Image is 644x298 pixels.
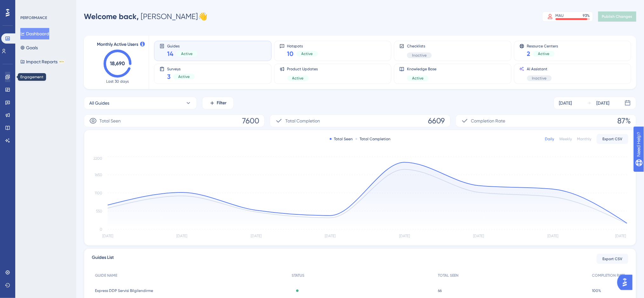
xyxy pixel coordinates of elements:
[106,79,129,84] span: Last 30 days
[527,44,558,48] span: Resource Centers
[93,156,102,161] tspan: 2200
[292,76,304,81] span: Active
[559,99,572,107] div: [DATE]
[99,117,121,125] span: Total Seen
[471,117,505,125] span: Completion Rate
[217,99,227,107] span: Filter
[527,49,531,58] span: 2
[330,136,353,142] div: Total Seen
[102,234,113,239] tspan: [DATE]
[177,234,187,239] tspan: [DATE]
[167,44,198,48] span: Guides
[15,2,40,9] span: Need Help?
[407,66,437,72] span: Knowledge Base
[592,288,601,293] span: 100%
[545,136,554,142] div: Daily
[412,76,424,81] span: Active
[178,74,190,79] span: Active
[618,116,631,126] span: 87%
[20,15,47,20] div: PERFORMANCE
[615,234,626,239] tspan: [DATE]
[110,60,125,66] text: 18,690
[167,49,173,58] span: 14
[602,14,633,19] span: Publish Changes
[325,234,336,239] tspan: [DATE]
[285,117,320,125] span: Total Completion
[473,234,484,239] tspan: [DATE]
[356,136,391,142] div: Total Completion
[100,227,102,232] tspan: 0
[302,51,313,56] span: Active
[92,254,114,264] span: Guides List
[202,97,234,109] button: Filter
[96,209,102,213] tspan: 550
[583,13,590,18] div: 93 %
[251,234,261,239] tspan: [DATE]
[603,256,623,261] span: Export CSV
[20,42,38,53] button: Goals
[556,13,564,18] div: MAU
[412,53,427,58] span: Inactive
[547,234,558,239] tspan: [DATE]
[407,44,432,49] span: Checklists
[577,136,592,142] div: Monthly
[95,173,102,177] tspan: 1650
[597,254,628,264] button: Export CSV
[559,136,572,142] div: Weekly
[167,72,171,81] span: 3
[597,99,610,107] div: [DATE]
[20,56,64,67] button: Impact ReportsBETA
[89,99,109,107] span: All Guides
[181,51,193,56] span: Active
[84,12,139,21] span: Welcome back,
[95,288,153,293] span: Express DDP Servisi Bilgilendirme
[20,28,49,39] button: Dashboard
[603,136,623,142] span: Export CSV
[287,44,318,48] span: Hotspots
[84,97,197,109] button: All Guides
[97,41,138,48] span: Monthly Active Users
[438,273,459,278] span: TOTAL SEEN
[598,11,636,22] button: Publish Changes
[532,76,547,81] span: Inactive
[287,66,318,72] span: Product Updates
[399,234,410,239] tspan: [DATE]
[95,273,117,278] span: GUIDE NAME
[428,116,445,126] span: 6609
[287,49,294,58] span: 10
[242,116,259,126] span: 7600
[597,134,628,144] button: Export CSV
[538,51,550,56] span: Active
[59,60,64,63] div: BETA
[84,11,207,22] div: [PERSON_NAME] 👋
[167,66,195,71] span: Surveys
[527,66,552,72] span: AI Assistant
[438,288,442,293] span: 66
[617,273,636,292] iframe: UserGuiding AI Assistant Launcher
[292,273,304,278] span: STATUS
[95,191,102,195] tspan: 1100
[592,273,625,278] span: COMPLETION RATE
